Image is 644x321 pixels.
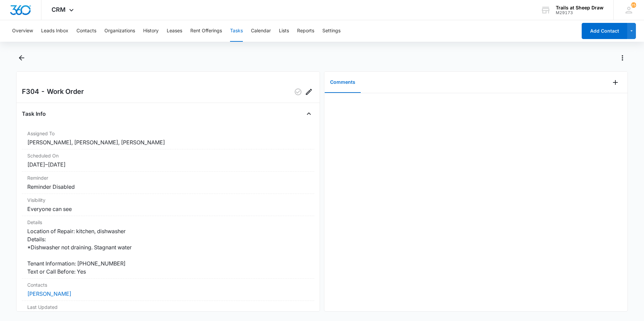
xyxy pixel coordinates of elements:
dt: Assigned To [27,130,309,137]
dd: Everyone can see [27,205,309,213]
div: Contacts[PERSON_NAME] [22,279,314,301]
button: Comments [325,72,361,93]
button: Calendar [251,20,271,42]
div: ReminderReminder Disabled [22,172,314,194]
button: Contacts [76,20,96,42]
dt: Reminder [27,174,309,181]
button: History [143,20,159,42]
button: Leases [167,20,182,42]
button: Tasks [230,20,243,42]
dt: Scheduled On [27,152,309,159]
button: Add Contact [582,23,627,39]
span: 255 [631,2,636,8]
div: Scheduled On[DATE]–[DATE] [22,149,314,172]
button: Add Comment [610,77,621,88]
button: Overview [12,20,33,42]
button: Settings [322,20,341,42]
button: Lists [279,20,289,42]
div: Assigned To[PERSON_NAME], [PERSON_NAME], [PERSON_NAME] [22,127,314,149]
h2: F304 - Work Order [22,86,84,97]
dt: Details [27,219,309,226]
div: DetailsLocation of Repair: kitchen, dishwasher Details: *Dishwasher not draining. Stagnant water ... [22,216,314,279]
button: Reports [297,20,314,42]
dt: Last Updated [27,304,309,311]
button: Close [303,108,314,119]
dd: Reminder Disabled [27,183,309,191]
button: Leads Inbox [41,20,68,42]
button: Back [16,52,27,63]
div: account id [556,10,604,15]
button: Edit [303,86,314,97]
dd: Location of Repair: kitchen, dishwasher Details: *Dishwasher not draining. Stagnant water Tenant ... [27,227,309,276]
span: CRM [52,6,66,13]
h4: Task Info [22,110,46,118]
dd: [PERSON_NAME], [PERSON_NAME], [PERSON_NAME] [27,138,309,146]
dt: Visibility [27,197,309,204]
dd: [DATE] – [DATE] [27,160,309,169]
div: notifications count [631,2,636,8]
a: [PERSON_NAME] [27,290,71,297]
div: VisibilityEveryone can see [22,194,314,216]
div: account name [556,5,604,10]
dt: Contacts [27,281,309,288]
button: Rent Offerings [190,20,222,42]
button: Organizations [104,20,135,42]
